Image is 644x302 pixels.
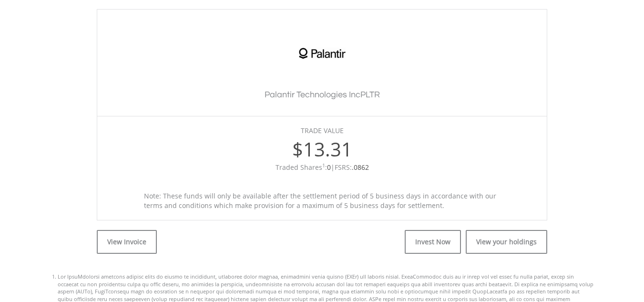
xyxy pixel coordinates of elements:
span: PLTR [360,90,380,99]
a: Invest Now [405,230,461,254]
span: Traded Shares : [276,163,331,172]
div: | [107,163,537,172]
div: Note: These funds will only be available after the settlement period of 5 business days in accord... [137,191,508,210]
span: FSRS: [335,163,369,172]
span: $13.31 [292,136,352,162]
span: 0 [327,163,331,172]
h3: Palantir Technologies Inc [107,88,537,102]
span: .0862 [352,163,369,172]
img: EQU.US.PLTR.png [286,29,358,79]
a: View Invoice [97,230,157,254]
div: TRADE VALUE [107,126,537,135]
a: View your holdings [466,230,547,254]
sup: 1 [322,162,325,169]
